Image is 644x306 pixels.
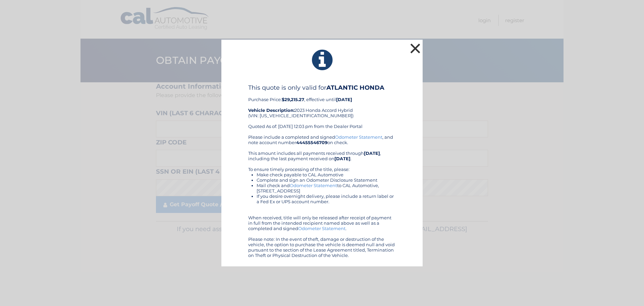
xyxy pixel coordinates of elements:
b: [DATE] [336,97,352,102]
b: 44455546709 [296,140,327,145]
h4: This quote is only valid for [248,84,396,91]
li: If you desire overnight delivery, please include a return label or a Fed Ex or UPS account number. [257,193,396,204]
li: Make check payable to CAL Automotive [257,172,396,177]
div: Please include a completed and signed , and note account number on check. This amount includes al... [248,134,396,258]
div: Purchase Price: , effective until 2023 Honda Accord Hybrid (VIN: [US_VEHICLE_IDENTIFICATION_NUMBE... [248,84,396,134]
b: $29,215.27 [282,97,304,102]
li: Mail check and to CAL Automotive, [STREET_ADDRESS] [257,183,396,193]
b: ATLANTIC HONDA [326,84,384,91]
b: [DATE] [364,150,380,156]
a: Odometer Statement [335,134,382,140]
li: Complete and sign an Odometer Disclosure Statement [257,177,396,183]
a: Odometer Statement [290,183,337,188]
strong: Vehicle Description: [248,107,294,113]
a: Odometer Statement [298,226,345,231]
button: × [409,42,422,55]
b: [DATE] [334,156,351,161]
